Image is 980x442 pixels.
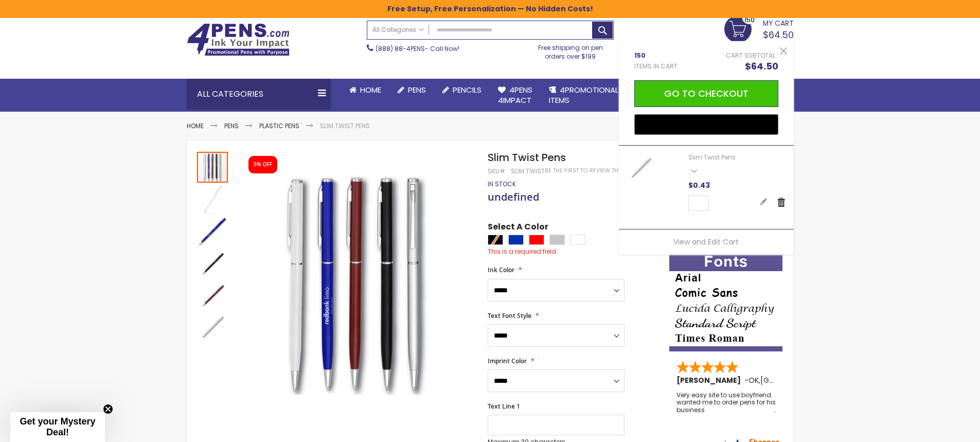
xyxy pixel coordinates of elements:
[490,79,541,112] a: 4Pens4impact
[224,121,239,130] a: Pens
[634,62,678,70] span: Items in Cart
[239,166,474,401] img: Slim Twist Pens
[744,375,836,385] span: - ,
[541,79,627,112] a: 4PROMOTIONALITEMS
[488,167,507,175] strong: SKU
[508,235,524,245] div: Blue
[634,114,778,135] button: Buy with GPay
[187,23,290,56] img: 4Pens Custom Pens and Promotional Products
[763,28,794,41] span: $64.50
[627,153,655,182] img: Slim Twist-Silver
[749,375,759,385] span: OK
[197,183,229,215] div: Slim Twist Pens
[488,150,566,165] span: Slim Twist Pens
[408,84,426,95] span: Pens
[549,84,618,105] span: 4PROMOTIONAL ITEMS
[760,375,836,385] span: [GEOGRAPHIC_DATA]
[527,40,614,60] div: Free shipping on pen orders over $199
[372,26,424,34] span: All Categories
[724,15,794,41] a: $64.50 150
[488,180,516,188] div: Availability
[676,392,776,414] div: Very easy site to use boyfriend wanted me to order pens for his business
[259,121,299,130] a: Plastic Pens
[10,412,105,442] div: Get your Mystery Deal!Close teaser
[529,235,544,245] div: Red
[744,15,755,25] span: 150
[197,311,228,342] img: Slim Twist Pens
[360,84,381,95] span: Home
[453,84,482,95] span: Pencils
[488,221,548,235] span: Select A Color
[669,252,782,351] img: font-personalization-examples
[197,279,228,310] img: Slim Twist Pens
[376,44,459,53] span: - Call Now!
[488,311,531,320] span: Text Font Style
[389,79,434,101] a: Pens
[549,235,565,245] div: Silver
[676,375,744,385] span: [PERSON_NAME]
[726,51,775,60] span: Cart Subtotal
[634,51,678,60] span: 150
[688,180,710,190] span: $0.43
[488,247,658,256] div: This is a required field.
[187,121,204,130] a: Home
[367,21,429,38] a: All Categories
[688,153,736,162] a: Slim Twist Pens
[20,416,95,437] span: Get your Mystery Deal!
[488,402,520,411] span: Text Line 1
[376,44,425,53] a: (888) 88-4PENS
[673,237,739,247] a: View and Edit Cart
[197,184,228,215] img: Slim Twist Pens
[197,310,228,342] div: Slim Twist Pens
[197,246,229,278] div: Slim Twist Pens
[745,60,778,73] span: $64.50
[634,80,778,107] button: Go to Checkout
[488,190,539,204] span: undefined
[498,84,532,105] span: 4Pens 4impact
[103,404,113,414] button: Close teaser
[197,216,228,246] img: Slim Twist Pens
[511,167,545,175] div: Slim Twist
[197,247,228,278] img: Slim Twist Pens
[197,151,229,183] div: Slim Twist Pens
[197,278,229,310] div: Slim Twist Pens
[488,266,514,274] span: Ink Color
[570,235,585,245] div: White
[320,122,370,130] li: Slim Twist Pens
[197,215,229,246] div: Slim Twist Pens
[488,357,527,365] span: Imprint Color
[434,79,490,101] a: Pencils
[254,161,272,168] div: 5% OFF
[341,79,389,101] a: Home
[545,167,653,174] a: Be the first to review this product
[187,79,331,110] div: All Categories
[488,180,516,188] span: In stock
